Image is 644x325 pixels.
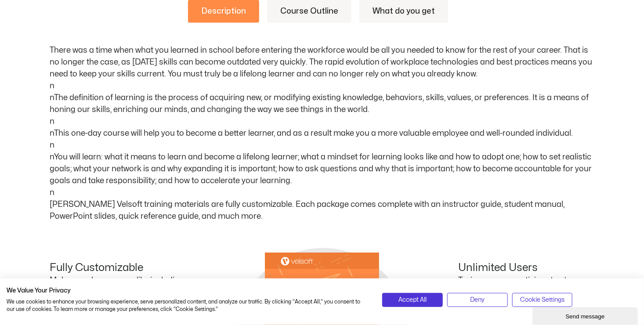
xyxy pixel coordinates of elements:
[50,262,186,274] h4: Fully Customizable
[447,293,508,307] button: Deny all cookies
[50,44,594,222] p: There was a time when what you learned in school before entering the workforce would be all you n...
[398,295,427,305] span: Accept All
[470,295,485,305] span: Deny
[382,293,443,307] button: Accept all cookies
[7,298,369,313] p: We use cookies to enhance your browsing experience, serve personalized content, and analyze our t...
[520,295,564,305] span: Cookie Settings
[532,306,640,325] iframe: chat widget
[7,287,369,295] h2: We Value Your Privacy
[458,262,594,274] h4: Unlimited Users
[512,293,573,307] button: Adjust cookie preferences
